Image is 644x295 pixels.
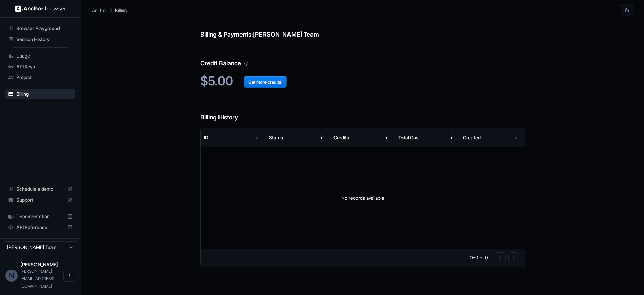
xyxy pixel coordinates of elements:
button: Menu [251,131,263,143]
span: Support [16,197,65,203]
div: Schedule a demo [5,184,75,195]
button: Sort [368,131,381,143]
div: Credits [333,135,349,140]
div: API Reference [5,222,75,233]
div: No records available [201,147,525,249]
span: nick@odtginc.com [20,269,54,289]
h6: Billing & Payments: [PERSON_NAME] Team [200,16,525,40]
button: Get more credits! [244,76,287,88]
div: Total Cost [398,135,420,140]
button: Sort [433,131,445,143]
span: Billing [16,91,73,97]
h6: Credit Balance [200,45,525,68]
button: Sort [303,131,316,143]
span: Usage [16,52,73,59]
div: Project [5,72,75,83]
div: Support [5,195,75,205]
button: Sort [498,131,510,143]
span: Nick Matthews [20,262,58,267]
h2: $5.00 [200,74,525,88]
button: Menu [316,131,328,143]
span: Documentation [16,213,65,220]
p: Billing [115,7,127,14]
div: Billing [5,89,75,99]
nav: breadcrumb [92,6,127,14]
div: Documentation [5,211,75,222]
button: Sort [239,131,251,143]
div: Session History [5,34,75,45]
div: Status [269,135,283,140]
p: 0–0 of 0 [470,254,488,261]
span: Project [16,74,73,81]
div: Usage [5,50,75,61]
div: N [5,270,18,282]
div: Browser Playground [5,23,75,34]
button: Menu [510,131,522,143]
svg: Your credit balance will be consumed as you use the API. Visit the usage page to view a breakdown... [244,61,249,66]
img: Anchor Logo [15,5,66,12]
span: Schedule a demo [16,186,65,192]
h6: Billing History [200,99,525,122]
span: Browser Playground [16,25,73,32]
span: API Reference [16,224,65,231]
div: Created [463,135,481,140]
span: API Keys [16,63,73,70]
button: Menu [381,131,393,143]
p: Anchor [92,7,107,14]
span: Session History [16,36,73,43]
div: API Keys [5,61,75,72]
button: Open menu [63,270,75,282]
button: Menu [445,131,457,143]
div: ID [204,135,208,140]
